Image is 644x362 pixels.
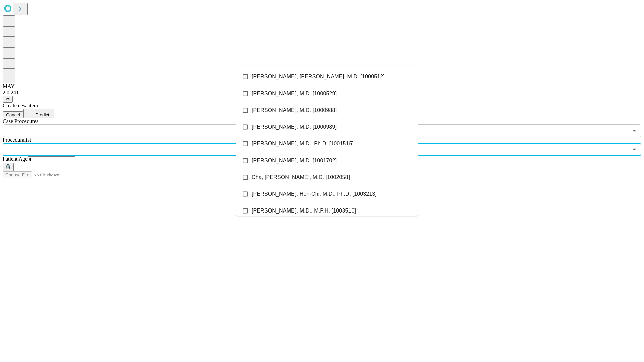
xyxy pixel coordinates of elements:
[3,111,23,118] button: Cancel
[3,89,641,96] div: 2.0.241
[252,173,350,181] span: Cha, [PERSON_NAME], M.D. [1002058]
[252,89,337,98] span: [PERSON_NAME], M.D. [1000529]
[5,97,10,102] span: @
[35,112,49,117] span: Predict
[252,190,377,198] span: [PERSON_NAME], Hon-Chi, M.D., Ph.D. [1003213]
[6,112,20,117] span: Cancel
[3,156,28,162] span: Patient Age
[23,109,54,118] button: Predict
[252,140,354,148] span: [PERSON_NAME], M.D., Ph.D. [1001515]
[252,73,385,81] span: [PERSON_NAME], [PERSON_NAME], M.D. [1000512]
[252,207,356,215] span: [PERSON_NAME], M.D., M.P.H. [1003510]
[630,145,639,154] button: Close
[3,83,641,89] div: MAY
[630,126,639,135] button: Open
[252,157,337,165] span: [PERSON_NAME], M.D. [1001702]
[3,103,38,108] span: Create new item
[252,123,337,131] span: [PERSON_NAME], M.D. [1000989]
[3,118,38,124] span: Scheduled Procedure
[252,106,337,114] span: [PERSON_NAME], M.D. [1000988]
[3,96,13,103] button: @
[3,137,31,143] span: Proceduralist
